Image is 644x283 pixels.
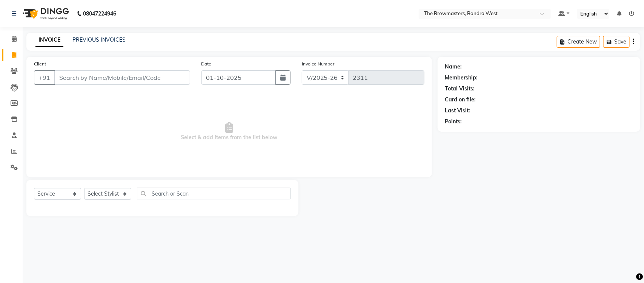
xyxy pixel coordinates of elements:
button: Save [603,36,630,48]
div: Points: [445,118,462,126]
label: Invoice Number [302,61,335,67]
div: Last Visit: [445,107,470,115]
div: Total Visits: [445,85,475,93]
input: Search or Scan [137,188,291,199]
input: Search by Name/Mobile/Email/Code [54,70,190,85]
a: PREVIOUS INVOICES [72,36,126,43]
span: Select & add items from the list below [34,94,424,169]
button: +91 [34,70,55,85]
div: Card on file: [445,96,476,104]
div: Name: [445,63,462,71]
b: 08047224946 [83,3,116,24]
label: Client [34,61,46,67]
img: logo [19,3,71,24]
a: INVOICE [35,33,63,47]
button: Create New [557,36,600,48]
label: Date [201,61,212,67]
div: Membership: [445,74,478,82]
